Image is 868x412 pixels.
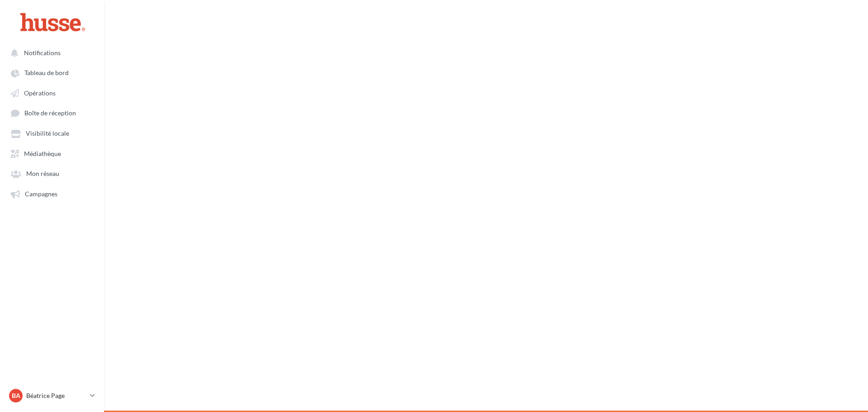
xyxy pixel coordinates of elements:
span: Campagnes [25,190,57,198]
span: Visibilité locale [26,130,69,137]
span: Tableau de bord [24,69,69,77]
button: Notifications [5,44,95,61]
span: Mon réseau [26,170,59,178]
span: Ba [12,391,20,400]
span: Opérations [24,89,56,97]
a: Boîte de réception [5,104,99,121]
a: Visibilité locale [5,125,99,141]
a: Tableau de bord [5,64,99,81]
a: Ba Béatrice Page [7,387,97,404]
span: Notifications [24,49,61,57]
a: Médiathèque [5,145,99,161]
span: Médiathèque [24,150,61,157]
span: Boîte de réception [24,109,76,117]
a: Mon réseau [5,165,99,181]
a: Opérations [5,85,99,101]
p: Béatrice Page [26,391,86,400]
a: Campagnes [5,185,99,202]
